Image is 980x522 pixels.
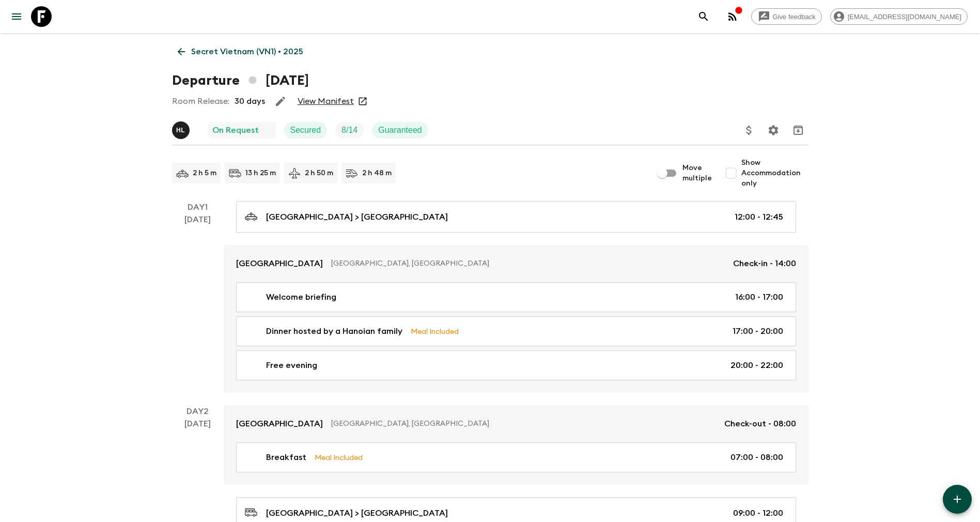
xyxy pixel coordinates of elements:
button: HL [172,121,192,139]
span: [EMAIL_ADDRESS][DOMAIN_NAME] [842,13,967,21]
span: Give feedback [767,13,821,21]
p: Breakfast [266,451,306,464]
span: Move multiple [682,163,712,183]
a: Give feedback [751,8,822,25]
p: 16:00 - 17:00 [735,291,783,303]
p: 07:00 - 08:00 [730,451,783,464]
p: Meal Included [315,452,363,463]
p: Welcome briefing [266,291,336,303]
span: Show Accommodation only [741,158,808,189]
button: search adventures [693,6,714,27]
a: BreakfastMeal Included07:00 - 08:00 [236,442,796,472]
h1: Departure [DATE] [172,70,309,91]
p: Dinner hosted by a Hanoian family [266,325,402,337]
p: 8 / 14 [341,124,357,136]
button: menu [6,6,27,27]
p: 13 h 25 m [245,168,276,178]
p: 2 h 50 m [305,168,333,178]
p: [GEOGRAPHIC_DATA] > [GEOGRAPHIC_DATA] [266,507,448,519]
a: [GEOGRAPHIC_DATA] > [GEOGRAPHIC_DATA]12:00 - 12:45 [236,201,796,233]
p: 2 h 5 m [193,168,216,178]
p: 30 days [235,95,265,108]
button: Update Price, Early Bird Discount and Costs [739,120,759,141]
p: Check-out - 08:00 [724,418,796,430]
p: Day 2 [172,405,224,418]
p: Guaranteed [378,124,422,136]
p: On Request [212,124,259,136]
a: [GEOGRAPHIC_DATA][GEOGRAPHIC_DATA], [GEOGRAPHIC_DATA]Check-out - 08:00 [224,405,808,442]
button: Settings [763,120,784,141]
div: Secured [284,122,328,139]
button: Archive (Completed, Cancelled or Unsynced Departures only) [788,120,808,141]
div: [EMAIL_ADDRESS][DOMAIN_NAME] [830,8,968,25]
p: 17:00 - 20:00 [733,325,783,337]
p: [GEOGRAPHIC_DATA] > [GEOGRAPHIC_DATA] [266,211,448,223]
p: 2 h 48 m [362,168,392,178]
p: Free evening [266,359,317,372]
p: Check-in - 14:00 [733,257,796,270]
a: Welcome briefing16:00 - 17:00 [236,282,796,312]
p: [GEOGRAPHIC_DATA] [236,418,323,430]
p: Secret Vietnam (VN1) • 2025 [191,45,303,58]
a: Dinner hosted by a Hanoian familyMeal Included17:00 - 20:00 [236,316,796,346]
a: Free evening20:00 - 22:00 [236,350,796,380]
p: Room Release: [172,95,229,108]
p: Day 1 [172,201,224,213]
p: Secured [290,124,321,136]
p: [GEOGRAPHIC_DATA], [GEOGRAPHIC_DATA] [331,419,716,429]
p: [GEOGRAPHIC_DATA], [GEOGRAPHIC_DATA] [331,258,725,269]
a: Secret Vietnam (VN1) • 2025 [172,41,309,62]
p: 12:00 - 12:45 [735,211,783,223]
p: H L [176,126,185,134]
p: 20:00 - 22:00 [730,359,783,372]
div: Trip Fill [335,122,364,139]
div: [DATE] [184,213,211,393]
p: [GEOGRAPHIC_DATA] [236,257,323,270]
a: [GEOGRAPHIC_DATA][GEOGRAPHIC_DATA], [GEOGRAPHIC_DATA]Check-in - 14:00 [224,245,808,282]
span: Hoang Le Ngoc [172,125,192,133]
a: View Manifest [298,96,354,106]
p: Meal Included [411,326,459,337]
p: 09:00 - 12:00 [733,507,783,519]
